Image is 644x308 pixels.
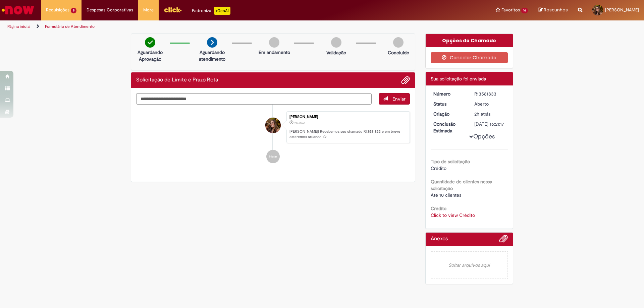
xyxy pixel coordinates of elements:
img: img-circle-grey.png [269,37,279,48]
span: [PERSON_NAME] [605,7,639,13]
a: Página inicial [7,24,31,29]
ul: Trilhas de página [5,20,424,33]
span: Crédito [431,165,446,171]
p: Concluído [388,49,409,56]
span: Rascunhos [544,7,568,13]
h2: Anexos [431,236,448,242]
ul: Histórico de tíquete [136,105,410,170]
img: img-circle-grey.png [331,37,341,48]
b: Tipo de solicitação [431,159,470,165]
div: Aberto [474,101,505,107]
button: Adicionar anexos [499,234,508,246]
button: Cancelar Chamado [431,52,508,63]
span: 2h atrás [294,121,305,125]
span: 2h atrás [474,111,490,117]
h2: Solicitação de Limite e Prazo Rota Histórico de tíquete [136,77,218,83]
b: Quantidade de clientes nessa solicitação [431,179,492,191]
div: Padroniza [192,7,230,15]
span: 8 [71,8,76,13]
img: check-circle-green.png [145,37,155,48]
dt: Conclusão Estimada [428,121,470,134]
img: click_logo_yellow_360x200.png [164,5,182,15]
time: 30/09/2025 14:21:13 [474,111,490,117]
dt: Criação [428,111,470,117]
div: [DATE] 16:21:17 [474,121,505,127]
em: Soltar arquivos aqui [431,251,508,279]
div: Ana Clara Lopes Maciel [265,118,281,133]
textarea: Digite sua mensagem aqui... [136,93,372,105]
div: Opções do Chamado [426,34,513,47]
span: More [143,7,154,13]
span: Enviar [392,96,406,102]
span: Até 10 clientes [431,192,461,198]
dt: Número [428,90,470,97]
a: Rascunhos [538,7,568,13]
span: Requisições [46,7,69,13]
img: arrow-next.png [207,37,217,48]
span: 16 [521,8,528,13]
div: 30/09/2025 14:21:13 [474,111,505,117]
a: Click to view Crédito [431,212,475,218]
img: img-circle-grey.png [393,37,404,48]
button: Enviar [379,93,410,105]
div: R13581833 [474,90,505,97]
p: +GenAi [214,7,230,15]
b: Crédito [431,205,446,211]
p: Aguardando atendimento [196,49,228,62]
div: [PERSON_NAME] [289,115,406,119]
img: ServiceNow [1,3,35,17]
span: Favoritos [501,7,520,13]
time: 30/09/2025 14:21:13 [294,121,305,125]
p: Em andamento [259,49,290,56]
p: [PERSON_NAME]! Recebemos seu chamado R13581833 e em breve estaremos atuando. [289,129,406,139]
button: Adicionar anexos [401,76,410,84]
p: Aguardando Aprovação [134,49,166,62]
span: Sua solicitação foi enviada [431,76,486,82]
p: Validação [326,49,346,56]
dt: Status [428,101,470,107]
li: Ana Clara Lopes Maciel [136,111,410,143]
a: Formulário de Atendimento [45,24,95,29]
span: Despesas Corporativas [87,7,133,13]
